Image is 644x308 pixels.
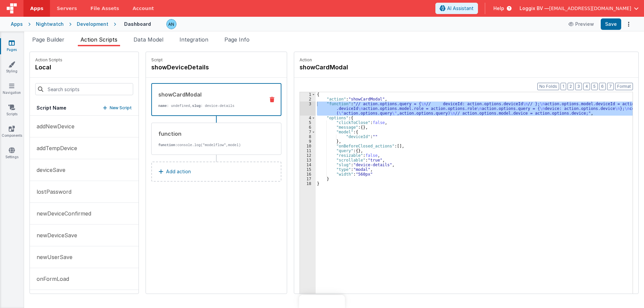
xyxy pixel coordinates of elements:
[33,122,74,130] p: addNewDevice
[599,83,606,90] button: 6
[601,18,621,30] button: Save
[300,163,316,167] div: 14
[565,19,598,29] button: Preview
[583,83,590,90] button: 4
[151,162,281,182] button: Add action
[624,19,633,29] button: Options
[435,3,478,14] button: AI Assistant
[151,63,252,72] h4: showDeviceDetails
[167,19,176,29] img: f1d78738b441ccf0e1fcb79415a71bae
[33,209,91,218] p: newDeviceConfirmed
[33,188,71,196] p: lostPassword
[300,144,316,148] div: 10
[30,225,139,246] button: newDeviceSave
[520,5,639,12] button: Loggix BV — [EMAIL_ADDRESS][DOMAIN_NAME]
[560,83,566,90] button: 1
[520,5,549,12] span: Loggix BV —
[300,130,316,134] div: 7
[158,104,167,108] strong: name
[30,181,139,203] button: lostPassword
[224,36,250,43] span: Page Info
[30,5,43,12] span: Apps
[32,36,64,43] span: Page Builder
[151,57,281,63] p: Script
[158,142,260,148] p: console.log("modelflow",model)
[91,5,119,12] span: File Assets
[300,63,400,72] h4: showCardModal
[35,57,62,63] p: Action Scripts
[158,103,259,109] p: : undefined, : device-details
[300,177,316,181] div: 17
[35,83,133,95] input: Search scripts
[615,83,633,90] button: Format
[300,97,316,102] div: 2
[537,83,559,90] button: No Folds
[568,83,574,90] button: 2
[493,5,504,12] span: Help
[30,203,139,225] button: newDeviceConfirmed
[77,21,108,27] div: Development
[607,83,614,90] button: 7
[30,159,139,181] button: deviceSave
[158,130,260,138] div: function
[103,105,132,111] button: New Script
[158,90,259,99] div: showCardModal
[591,83,598,90] button: 5
[36,21,64,27] div: Nightwatch
[30,116,139,137] button: addNewDevice
[30,137,139,159] button: addTempDevice
[110,105,132,111] p: New Script
[37,105,66,111] h5: Script Name
[33,275,69,283] p: onFormLoad
[33,231,77,239] p: newDeviceSave
[124,21,151,26] h4: Dashboard
[300,120,316,125] div: 5
[30,268,139,290] button: onFormLoad
[11,21,23,27] div: Apps
[33,253,72,261] p: newUserSave
[33,166,65,174] p: deviceSave
[300,167,316,172] div: 15
[33,144,77,152] p: addTempDevice
[166,168,191,176] p: Add action
[300,116,316,120] div: 4
[300,172,316,177] div: 16
[300,148,316,153] div: 11
[300,92,316,97] div: 1
[133,36,163,43] span: Data Model
[300,181,316,186] div: 18
[300,153,316,158] div: 12
[549,5,631,12] span: [EMAIL_ADDRESS][DOMAIN_NAME]
[447,5,474,12] span: AI Assistant
[57,5,77,12] span: Servers
[192,104,201,108] strong: slug
[575,83,582,90] button: 3
[158,143,177,147] strong: function:
[300,139,316,144] div: 9
[300,158,316,163] div: 13
[35,63,62,72] h4: local
[179,36,208,43] span: Integration
[30,246,139,268] button: newUserSave
[300,125,316,130] div: 6
[80,36,117,43] span: Action Scripts
[300,102,316,116] div: 3
[300,57,633,63] p: Action
[300,134,316,139] div: 8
